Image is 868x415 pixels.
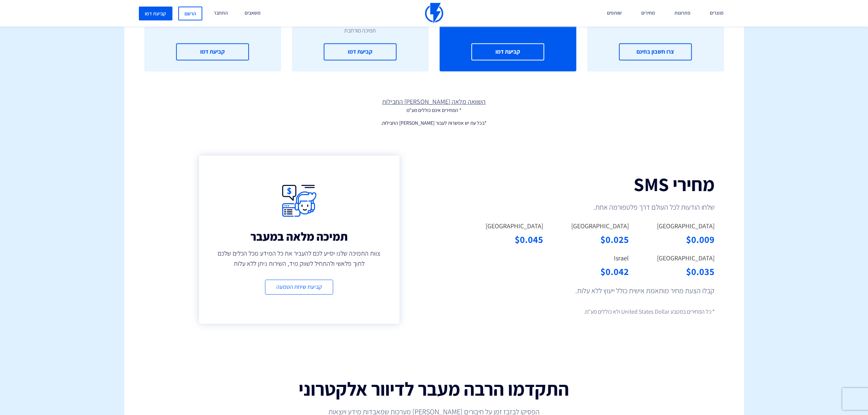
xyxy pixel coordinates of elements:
[469,233,544,246] div: $0.045
[124,119,744,127] p: *בכל עת יש אפשרות לעבור [PERSON_NAME] החבילות.
[496,202,715,212] p: שלחו הודעות לכל העולם דרך פלטפורמה אחת.
[240,379,628,399] h2: התקדמו הרבה מעבר לדיוור אלקטרוני
[469,174,715,195] h2: מחירי SMS
[572,221,629,231] label: [GEOGRAPHIC_DATA]
[214,248,385,269] p: צוות התמיכה שלנו יסייע לכם להעביר את כל המידע מכל הכלים שלכם לתוך פלאשי ולהתחיל לשווק מיד, השירות...
[554,233,629,246] div: $0.025
[619,43,692,61] a: צרו חשבון בחינם
[324,43,397,61] a: קביעת דמו
[640,265,715,278] div: $0.035
[554,265,629,278] div: $0.042
[214,230,385,243] h3: תמיכה מלאה במעבר
[614,253,629,263] label: Israel
[471,43,544,61] a: קביעת דמו
[657,221,715,231] label: [GEOGRAPHIC_DATA]
[178,7,202,20] a: הרשם
[139,7,172,20] a: קביעת דמו
[303,27,418,35] li: תמיכה מורחבת
[486,221,544,231] label: [GEOGRAPHIC_DATA]
[124,106,744,114] p: * המחירים אינם כוללים מע"מ
[124,97,744,106] a: השוואה מלאה [PERSON_NAME] החבילות
[496,307,715,317] p: * כל המחירים במטבע United States Dollar ולא כוללים מע"מ.
[496,286,715,296] p: קבלו הצעת מחיר מותאמת אישית כולל ייעוץ ללא עלות.
[265,280,333,295] a: קביעת שיחת הטמעה
[657,253,715,263] label: [GEOGRAPHIC_DATA]
[176,43,249,61] a: קביעת דמו
[640,233,715,246] div: $0.009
